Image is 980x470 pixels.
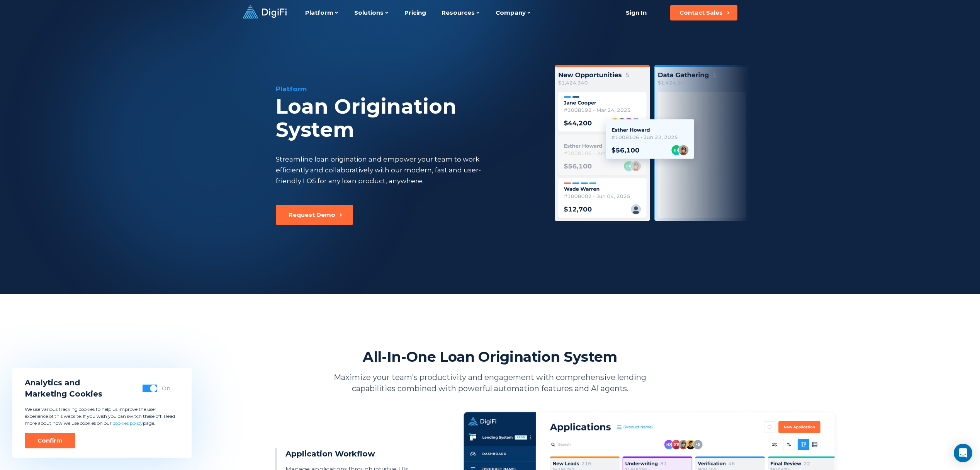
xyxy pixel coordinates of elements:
[162,385,170,392] div: On
[363,348,617,366] h2: All-In-One Loan Origination System
[25,406,179,427] p: We use various tracking cookies to help us improve the user experience of this website. If you wi...
[276,95,535,141] div: Loan Origination System
[37,437,63,444] div: Confirm
[113,420,143,426] a: cookies policy
[276,154,495,186] div: Streamline loan origination and empower your team to work efficiently and collaboratively with ou...
[276,205,353,225] button: Request Demo
[670,5,737,20] button: Contact Sales
[25,377,102,388] span: Analytics and
[285,448,426,460] h3: Application Workflow
[322,372,658,394] p: Maximize your team’s productivity and engagement with comprehensive lending capabilities combined...
[289,211,335,219] div: Request Demo
[25,433,75,448] button: Confirm
[679,9,723,17] div: Contact Sales
[617,5,656,20] a: Sign In
[25,388,102,400] span: Marketing Cookies
[954,444,972,462] div: Open Intercom Messenger
[276,84,535,94] div: Platform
